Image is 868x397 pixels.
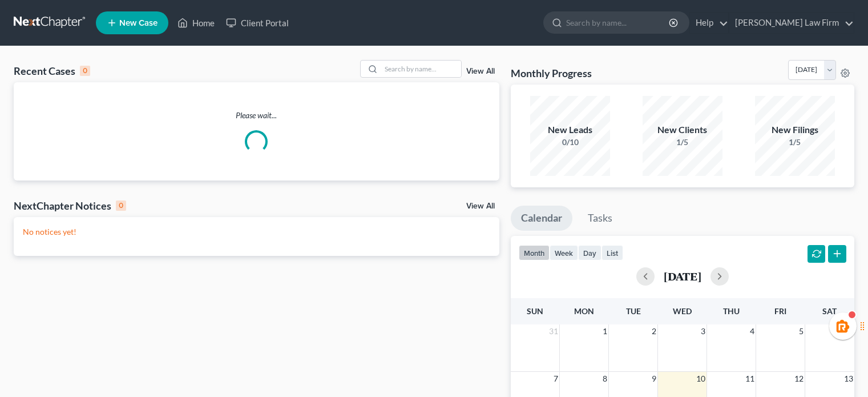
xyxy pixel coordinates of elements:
div: Recent Cases [14,64,90,78]
span: Tue [626,306,641,316]
div: 1/5 [755,137,835,148]
span: 9 [651,372,657,386]
a: Calendar [511,206,572,231]
span: Thu [723,306,740,316]
span: Wed [673,306,692,316]
h2: [DATE] [664,270,701,282]
span: 13 [843,372,854,386]
span: 8 [601,372,608,386]
div: New Filings [755,123,835,137]
span: 7 [552,372,559,386]
a: Home [172,13,220,33]
span: 31 [548,324,559,338]
span: Sun [527,306,543,316]
p: No notices yet! [23,226,490,238]
div: 0/10 [530,137,610,148]
span: Sat [822,306,837,316]
a: View All [466,67,495,75]
span: 12 [793,372,805,386]
a: Help [690,13,728,33]
input: Search by name... [381,61,461,77]
span: 11 [744,372,756,386]
span: 4 [749,324,756,338]
span: Fri [774,306,786,316]
h3: Monthly Progress [511,66,592,80]
span: New Case [119,19,158,27]
button: week [550,245,578,260]
p: Please wait... [14,110,499,121]
div: 1/5 [643,137,722,148]
div: NextChapter Notices [14,199,126,212]
div: 0 [116,200,126,211]
div: 0 [80,66,90,76]
span: 3 [700,324,706,338]
span: 5 [798,324,805,338]
div: New Clients [643,123,722,137]
span: 10 [695,372,706,386]
button: month [519,245,550,260]
button: list [601,245,623,260]
span: 1 [601,324,608,338]
input: Search by name... [566,12,671,33]
span: Mon [574,306,594,316]
a: View All [466,202,495,210]
span: 2 [651,324,657,338]
a: Tasks [578,206,623,231]
button: day [578,245,601,260]
a: Client Portal [220,13,294,33]
div: New Leads [530,123,610,137]
a: [PERSON_NAME] Law Firm [729,13,854,33]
